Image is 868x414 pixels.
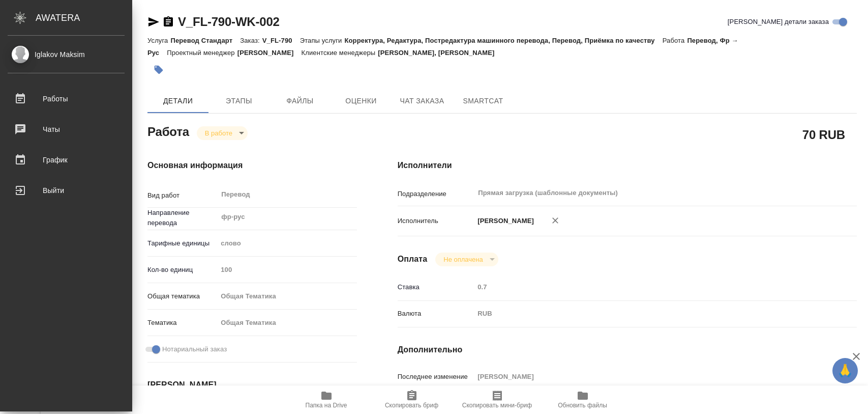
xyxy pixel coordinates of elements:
span: Скопировать мини-бриф [462,402,532,409]
a: Чаты [3,117,130,142]
p: Перевод Стандарт [170,37,240,44]
p: Ставка [398,282,474,292]
span: [PERSON_NAME] детали заказа [728,17,829,27]
p: Исполнитель [398,216,474,226]
input: Пустое поле [217,262,356,277]
span: Скопировать бриф [385,402,438,409]
span: Чат заказа [398,95,446,107]
span: Нотариальный заказ [162,344,227,354]
button: Скопировать бриф [369,385,455,414]
h4: Дополнительно [398,344,857,356]
p: Вид работ [147,190,217,201]
input: Пустое поле [474,369,818,384]
span: SmartCat [459,95,507,107]
div: Общая Тематика [217,288,356,305]
p: [PERSON_NAME], [PERSON_NAME] [378,49,502,57]
h2: Работа [147,122,189,140]
div: слово [217,235,356,252]
div: Чаты [8,122,125,137]
p: [PERSON_NAME] [474,216,534,226]
a: Работы [3,86,130,112]
h2: 70 RUB [802,126,845,143]
p: Клиентские менеджеры [302,49,378,57]
p: Корректура, Редактура, Постредактура машинного перевода, Перевод, Приёмка по качеству [344,37,662,44]
input: Пустое поле [474,280,818,294]
p: Заказ: [240,37,262,44]
div: Iglakov Maksim [8,49,125,60]
div: Общая Тематика [217,314,356,332]
p: Тарифные единицы [147,238,217,249]
p: Направление перевода [147,208,217,228]
button: 🙏 [832,358,858,383]
h4: [PERSON_NAME] [147,379,357,391]
p: Проектный менеджер [167,49,237,57]
p: Работа [663,37,687,44]
p: Этапы услуги [300,37,345,44]
button: Удалить исполнителя [544,209,566,232]
span: Этапы [215,95,263,107]
span: Файлы [276,95,324,107]
h4: Исполнители [398,159,857,172]
button: Обновить файлы [540,385,625,414]
span: Оценки [337,95,385,107]
div: Выйти [8,183,125,198]
p: Кол-во единиц [147,265,217,275]
button: Скопировать ссылку [162,16,174,28]
span: 🙏 [836,360,854,381]
a: V_FL-790-WK-002 [178,15,280,29]
p: Тематика [147,318,217,328]
div: RUB [474,305,818,322]
div: AWATERA [36,8,132,28]
h4: Основная информация [147,159,357,172]
button: В работе [202,129,235,137]
button: Скопировать ссылку для ЯМессенджера [147,16,160,28]
h4: Оплата [398,253,428,265]
span: Папка на Drive [306,402,347,409]
div: Работы [8,91,125,106]
p: V_FL-790 [262,37,300,44]
p: [PERSON_NAME] [237,49,302,57]
p: Подразделение [398,189,474,199]
button: Скопировать мини-бриф [455,385,540,414]
a: График [3,147,130,173]
p: Услуга [147,37,170,44]
p: Последнее изменение [398,372,474,382]
div: В работе [435,253,498,266]
span: Детали [154,95,202,107]
p: Общая тематика [147,291,217,301]
button: Не оплачена [440,255,486,264]
button: Добавить тэг [147,59,170,81]
span: Обновить файлы [558,402,607,409]
a: Выйти [3,178,130,203]
div: В работе [197,126,248,140]
div: График [8,152,125,168]
button: Папка на Drive [284,385,369,414]
p: Валюта [398,309,474,319]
